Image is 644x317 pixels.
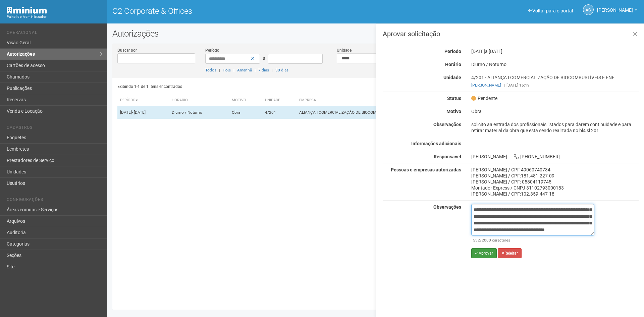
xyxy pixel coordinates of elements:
a: 30 dias [275,68,288,72]
strong: Pessoas e empresas autorizadas [391,167,461,172]
td: ALIANÇA I COMERCIALIZAÇÃO DE BIOCOMBUSTÍVEIS E ENE [297,106,486,119]
div: 4/201 - ALIANÇA I COMERCIALIZAÇÃO DE BIOCOMBUSTÍVEIS E ENE [466,74,644,88]
td: Obra [229,106,262,119]
div: Montador Express / CNPJ 31102793000183 [471,185,639,191]
a: Fechar [628,27,642,42]
div: solicito aa entrada dos profissionais listados para darem continuidade e para retirar material da... [466,121,644,134]
a: Todos [205,68,216,72]
td: Diurno / Noturno [169,106,229,119]
strong: Horário [445,62,461,67]
li: Operacional [7,30,102,37]
a: Amanhã [237,68,252,72]
div: [PERSON_NAME] / CPF 49060740734 [471,167,639,173]
div: [PERSON_NAME] [PHONE_NUMBER] [466,154,644,160]
strong: Responsável [434,154,461,159]
span: | [272,68,273,72]
span: | [219,68,220,72]
h3: Aprovar solicitação [383,31,639,37]
strong: Observações [433,204,461,210]
th: Período [117,95,169,106]
a: [PERSON_NAME] [597,8,637,14]
button: Aprovar [471,248,497,258]
th: Empresa [297,95,486,106]
div: [PERSON_NAME] / CPF:181.481.227-09 [471,173,639,179]
label: Unidade [337,47,352,53]
h2: Autorizações [112,29,639,39]
label: Buscar por [117,47,137,53]
strong: Período [444,49,461,54]
button: Rejeitar [498,248,522,258]
li: Cadastros [7,125,102,132]
span: | [504,83,505,88]
a: Voltar para o portal [528,8,573,13]
span: | [233,68,234,72]
strong: Informações adicionais [411,141,461,146]
div: [DATE] 15:19 [471,82,639,88]
strong: Motivo [446,109,461,114]
div: Painel do Administrador [7,14,102,20]
div: Diurno / Noturno [466,61,644,67]
span: Ana Carla de Carvalho Silva [597,1,633,13]
td: 4/201 [262,106,297,119]
div: [PERSON_NAME] / CPF: 05804119745 [471,179,639,185]
th: Motivo [229,95,262,106]
span: Pendente [471,95,497,101]
label: Período [205,47,219,53]
div: [DATE] [466,48,644,54]
li: Configurações [7,197,102,204]
a: Hoje [223,68,231,72]
div: /2000 caracteres [473,237,593,243]
h1: O2 Corporate & Offices [112,7,371,15]
a: 7 dias [258,68,269,72]
strong: Observações [433,122,461,127]
div: Exibindo 1-1 de 1 itens encontrados [117,82,374,92]
strong: Unidade [443,75,461,80]
span: 532 [473,238,480,243]
th: Horário [169,95,229,106]
span: a [263,55,265,61]
a: [PERSON_NAME] [471,83,501,88]
div: Obra [466,108,644,114]
span: a [DATE] [485,49,502,54]
div: [PERSON_NAME] / CPF:102.359.447-18 [471,191,639,197]
span: | [255,68,256,72]
img: Minium [7,7,47,14]
strong: Status [447,96,461,101]
td: [DATE] [117,106,169,119]
span: - [DATE] [132,110,146,115]
a: AC [583,4,594,15]
th: Unidade [262,95,297,106]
